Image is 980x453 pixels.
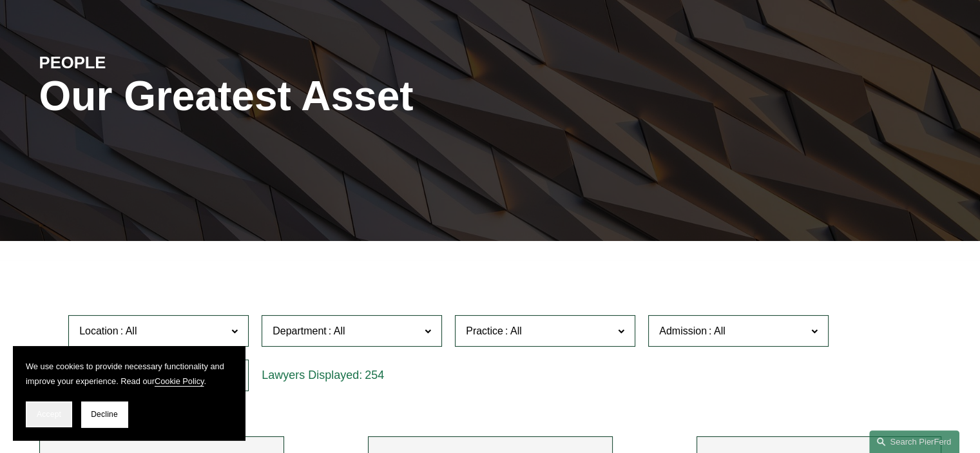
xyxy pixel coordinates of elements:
span: Practice [466,325,503,336]
section: Cookie banner [13,346,245,440]
button: Accept [26,401,72,427]
span: Admission [659,325,707,336]
span: 254 [365,369,384,381]
span: Department [273,325,327,336]
span: Accept [37,410,61,419]
h4: PEOPLE [39,52,265,73]
span: Location [79,325,119,336]
span: Decline [91,410,118,419]
a: Search this site [869,430,959,453]
p: We use cookies to provide necessary functionality and improve your experience. Read our . [26,359,232,389]
a: Cookie Policy [155,376,204,386]
button: Decline [81,401,128,427]
h1: Our Greatest Asset [39,73,640,120]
